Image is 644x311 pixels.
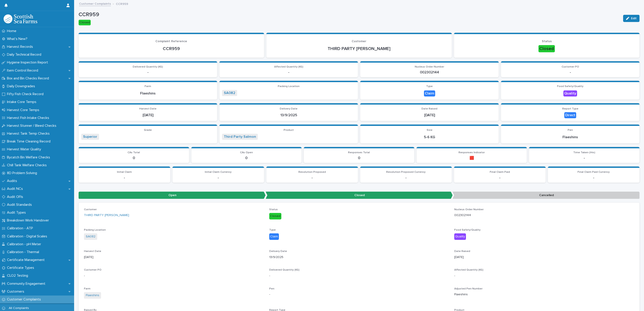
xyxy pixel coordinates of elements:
[269,269,300,271] span: Delivered Quantity (KG)
[363,176,449,180] p: -
[5,139,54,144] p: Break Time Cleaning Record
[454,255,634,260] p: [DATE]
[352,40,366,43] span: Customer
[568,129,573,131] span: Pen
[269,255,449,260] p: 13/9/2025
[427,129,432,131] span: Size
[5,131,53,136] p: Harvest Tank Temp Checks
[269,274,449,278] p: -
[5,155,54,160] p: Bycatch Bin Welfare Checks
[5,203,35,207] p: Audit Standards
[5,234,51,239] p: Calibration - Digital Scales
[426,85,433,88] span: Type
[363,135,496,139] p: 5-6 KG
[269,233,279,240] div: Claim
[79,11,620,18] p: CCR959
[573,151,595,154] span: Time Taken (Hrs)
[5,53,45,57] p: Daily Technical Record
[307,156,412,160] p: 0
[84,287,90,290] span: Farm
[538,45,555,52] div: Closed
[5,179,21,183] p: Audits
[83,135,97,139] a: Superior
[5,116,53,120] p: Harvest Fish Intake Checks
[81,113,214,117] p: [DATE]
[454,274,634,278] p: -
[5,297,44,302] p: Customer Complaints
[5,266,38,270] p: Certificate Types
[5,258,48,262] p: Certificate Management
[631,17,637,20] span: Edit
[222,70,355,74] p: -
[81,156,186,160] p: 0
[454,233,466,240] div: Quality
[454,269,483,271] span: Affected Quantity (KG)
[452,192,640,199] p: Cancelled
[84,46,259,51] p: CCR959
[5,37,31,41] p: What's New?
[5,163,50,167] p: Chill Tank Welfare Checks
[128,151,140,154] span: CAs Total
[84,255,264,260] p: [DATE]
[5,282,49,286] p: Community Engagement
[5,60,52,65] p: Hygiene Inspection Report
[5,210,29,215] p: Audit Types
[562,66,579,68] span: Customer PO
[551,176,637,180] p: -
[81,176,168,180] p: -
[5,171,41,175] p: 8D Problem Solving
[459,151,485,154] span: Responses Indicator
[269,213,281,219] div: Closed
[144,129,152,131] span: Grade
[562,107,578,110] span: Report Type
[5,29,20,33] p: Home
[5,108,43,112] p: Harvest Core Temps
[454,229,481,231] span: Food Safety/Quality
[504,135,637,139] p: Flaeshins
[5,76,53,81] p: Box and Bin Checks Record
[194,156,299,160] p: 0
[5,45,37,49] p: Harvest Records
[298,171,326,173] span: Resolution Proposed
[79,20,91,25] div: Closed
[348,151,370,154] span: Responses Total
[86,234,95,239] a: SA082
[363,70,496,74] p: 002302144
[504,70,637,74] p: -
[269,229,276,231] span: Type
[81,70,214,74] p: -
[86,293,99,298] a: Flaeshins
[79,1,111,6] a: Customer Complaints
[84,213,129,218] a: THIRD PARTY [PERSON_NAME]
[454,292,634,297] p: Flaeshins
[5,274,32,278] p: CLO2 Testing
[4,14,37,23] img: mMrefqRFQpe26GRNOUkG
[5,218,53,223] p: Breakdown Work Handover
[542,40,552,43] span: Status
[269,208,278,211] span: Status
[5,242,45,246] p: Calibration - pH Meter
[424,90,435,96] div: Claim
[222,113,355,117] p: 13/9/2025
[532,156,637,160] p: -
[578,171,610,173] span: Final Claim Paid Currency
[457,176,543,180] p: -
[563,90,577,96] div: Quality
[155,40,187,43] span: Complaint Reference
[84,269,101,271] span: Customer PO
[278,85,300,88] span: Packing Location
[284,129,294,131] span: Product
[139,107,157,110] span: Harvest Date
[5,226,37,230] p: Calibration - ATP
[116,1,128,6] p: CCR959
[81,91,214,96] p: Flaeshins
[5,84,39,88] p: Daily Downgrades
[84,229,106,231] span: Packing Location
[133,66,163,68] span: Delivered Quantity (KG)
[5,124,60,128] p: Harvest Stunner / Bleed Checks
[79,192,266,199] p: Open
[240,151,253,154] span: CAs Open
[266,192,453,199] p: Closed
[5,289,28,294] p: Customers
[454,287,483,290] span: Adjusted Pen Number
